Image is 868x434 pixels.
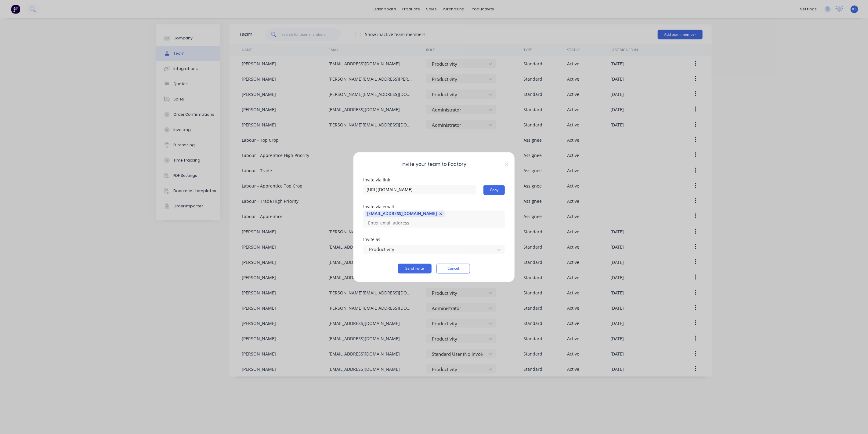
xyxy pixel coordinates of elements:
[436,264,470,273] button: Cancel
[483,185,505,195] button: Copy
[363,205,505,209] div: Invite via email
[363,178,505,182] div: Invite via link
[398,264,432,273] button: Send invite
[363,237,505,242] div: Invite as
[365,218,426,228] input: Enter email address
[363,161,505,168] span: Invite your team to Factory
[367,211,437,217] div: [EMAIL_ADDRESS][DOMAIN_NAME]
